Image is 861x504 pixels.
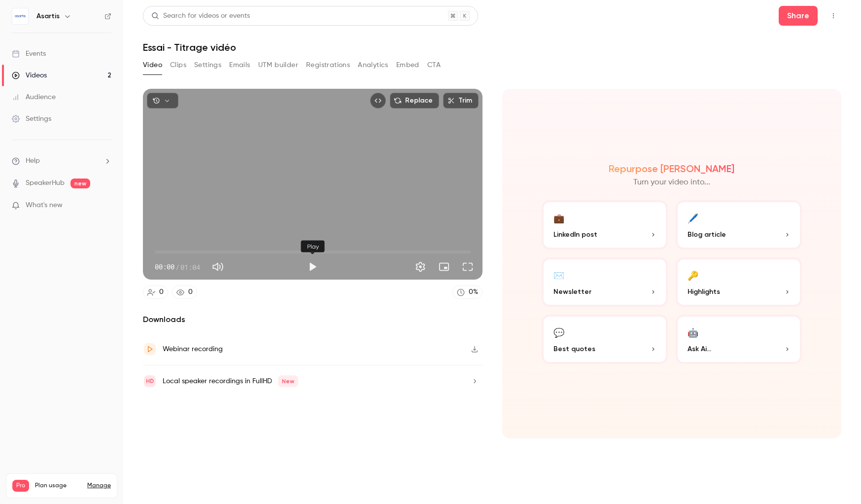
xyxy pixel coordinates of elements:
[12,92,56,102] div: Audience
[553,267,564,283] div: ✉️
[458,257,478,277] button: Full screen
[159,287,164,297] div: 0
[553,210,564,225] div: 💼
[12,156,111,166] li: help-dropdown-opener
[155,262,200,272] div: 00:00
[26,200,63,211] span: What's new
[390,93,439,108] button: Replace
[303,257,322,277] button: Play
[427,57,441,73] button: CTA
[26,156,40,166] span: Help
[143,41,841,53] h1: Essai - Titrage vidéo
[26,178,65,188] a: SpeakerHub
[306,57,350,73] button: Registrations
[411,257,430,277] button: Settings
[553,324,564,340] div: 💬
[452,286,482,299] a: 0%
[163,375,298,387] div: Local speaker recordings in FullHD
[151,11,250,21] div: Search for videos or events
[172,286,197,299] a: 0
[676,315,802,364] button: 🤖Ask Ai...
[633,177,710,188] p: Turn your video into...
[443,93,479,108] button: Trim
[396,57,419,73] button: Embed
[35,482,81,490] span: Plan usage
[553,344,595,354] span: Best quotes
[609,163,734,175] h2: Repurpose [PERSON_NAME]
[553,287,591,297] span: Newsletter
[143,286,168,299] a: 0
[278,375,298,387] span: New
[12,480,29,492] span: Pro
[12,114,51,124] div: Settings
[258,57,298,73] button: UTM builder
[688,324,698,340] div: 🤖
[188,287,193,297] div: 0
[688,287,720,297] span: Highlights
[180,262,200,272] span: 01:04
[688,267,698,283] div: 🔑
[143,314,482,325] h2: Downloads
[688,210,698,225] div: 🖊️
[12,8,28,24] img: Asartis
[155,262,174,272] span: 00:00
[779,6,818,26] button: Share
[194,57,221,73] button: Settings
[175,262,179,272] span: /
[826,8,841,24] button: Top Bar Actions
[100,201,111,210] iframe: Noticeable Trigger
[688,344,711,354] span: Ask Ai...
[87,482,111,490] a: Manage
[301,241,325,252] div: Play
[688,229,726,240] span: Blog article
[542,200,668,250] button: 💼LinkedIn post
[542,315,668,364] button: 💬Best quotes
[358,57,388,73] button: Analytics
[434,257,454,277] button: Turn on miniplayer
[12,49,46,59] div: Events
[143,57,162,73] button: Video
[170,57,186,73] button: Clips
[12,71,47,80] div: Videos
[163,343,223,355] div: Webinar recording
[676,257,802,307] button: 🔑Highlights
[676,200,802,250] button: 🖊️Blog article
[370,93,386,108] button: Embed video
[229,57,250,73] button: Emails
[542,257,668,307] button: ✉️Newsletter
[469,287,478,297] div: 0 %
[208,257,228,277] button: Mute
[70,179,90,188] span: new
[36,11,60,21] h6: Asartis
[553,229,597,240] span: LinkedIn post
